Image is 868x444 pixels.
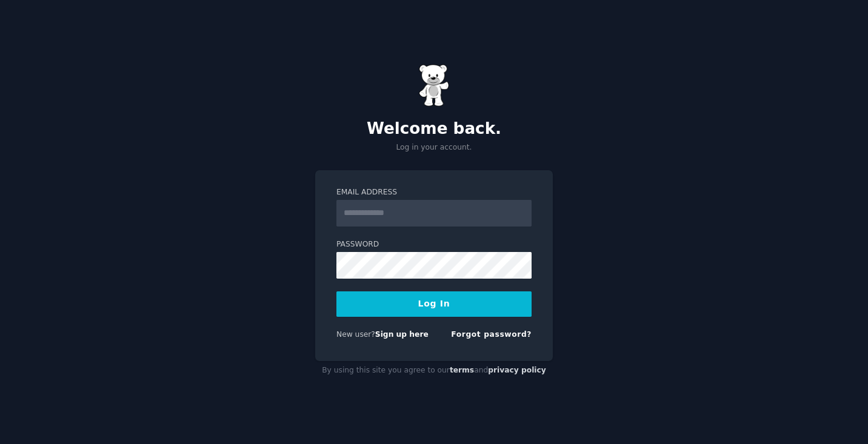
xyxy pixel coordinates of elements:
[336,291,532,317] button: Log In
[450,366,474,374] a: terms
[451,330,532,339] a: Forgot password?
[488,366,546,374] a: privacy policy
[315,361,553,380] div: By using this site you agree to our and
[419,64,449,107] img: Gummy Bear
[336,330,375,339] span: New user?
[315,142,553,153] p: Log in your account.
[315,119,553,139] h2: Welcome back.
[375,330,429,339] a: Sign up here
[336,239,532,250] label: Password
[336,187,532,198] label: Email Address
